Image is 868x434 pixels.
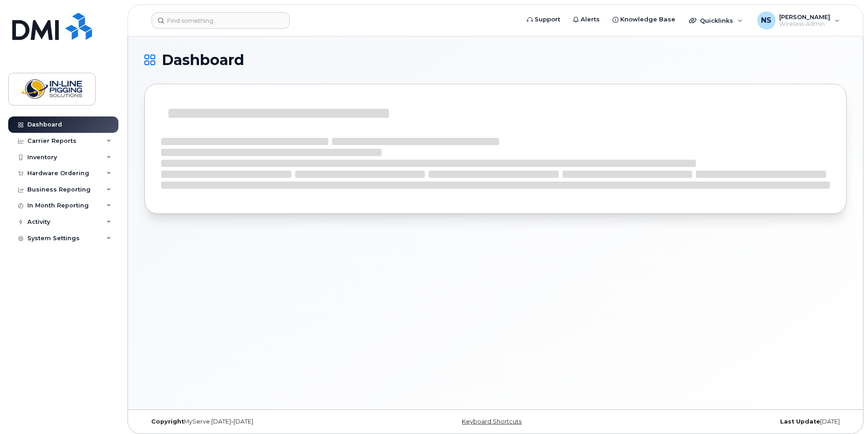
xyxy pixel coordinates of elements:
[780,418,820,425] strong: Last Update
[151,418,184,425] strong: Copyright
[462,418,521,425] a: Keyboard Shortcuts
[144,418,378,425] div: MyServe [DATE]–[DATE]
[162,53,244,67] span: Dashboard
[613,418,847,425] div: [DATE]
